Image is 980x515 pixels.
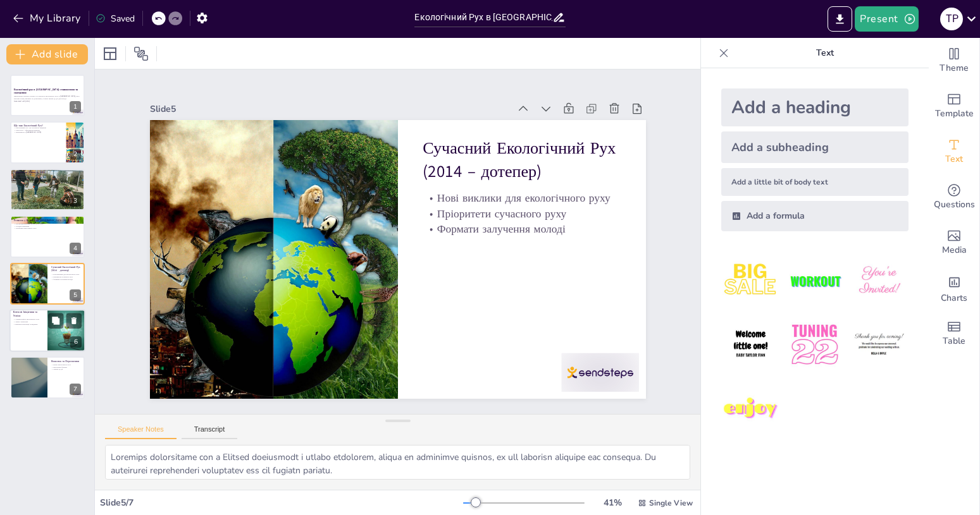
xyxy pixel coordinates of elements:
[133,46,149,61] span: Position
[70,384,81,395] div: 7
[51,278,81,281] p: Формати залучення молоді
[14,128,63,131] p: Мета руху - збереження природи
[13,318,44,321] p: Успішні кейси екологічного руху
[426,193,624,229] p: Нові виклики для екологічного руху
[850,315,909,374] img: 6.jpeg
[10,169,85,210] div: https://cdn.sendsteps.com/images/logo/sendsteps_logo_white.pnghttps://cdn.sendsteps.com/images/lo...
[182,425,238,439] button: Transcript
[721,380,780,439] img: 7.jpeg
[51,265,81,272] p: Сучасний Екологічний Рух (2014 – дотепер)
[14,171,81,174] p: Становлення (Етапи до 1991)
[70,195,81,207] div: 3
[929,129,979,174] div: Add text boxes
[13,323,44,325] p: Виклики інтеграції стандартів
[13,320,44,323] p: Захист територій
[940,8,963,30] div: T P
[721,131,909,163] div: Add a subheading
[105,445,690,480] textarea: Loremips dolorsitame con a Elitsed doeiusmodt i utlabo etdolorem, aliqua en adminimve quisnos, ex...
[14,227,81,230] p: Проблеми екологічного руху
[10,215,85,257] div: https://cdn.sendsteps.com/images/logo/sendsteps_logo_white.pnghttps://cdn.sendsteps.com/images/lo...
[785,315,844,374] img: 5.jpeg
[721,168,909,196] div: Add a little bit of body text
[100,497,463,509] div: Slide 5 / 7
[51,273,81,276] p: Нові виклики для екологічного руху
[14,173,81,176] p: Перші кроки екологічного руху
[721,88,909,126] div: Add a heading
[935,107,974,121] span: Template
[929,265,979,311] div: Add charts and graphs
[70,101,81,112] div: 1
[929,220,979,265] div: Add images, graphics, shapes or video
[414,8,552,27] input: Insert title
[945,152,963,166] span: Text
[942,243,967,257] span: Media
[70,289,81,301] div: 5
[14,223,81,226] p: Інституціоналізація екологічного руху
[785,251,844,310] img: 2.jpeg
[14,225,81,227] p: Основні напрямки
[721,315,780,374] img: 4.jpeg
[51,366,81,368] p: Екологічна безпека
[105,425,177,439] button: Speaker Notes
[14,95,81,100] p: Презентація охоплює історію та сучасність екологічного руху в [GEOGRAPHIC_DATA], його ключові ета...
[70,336,82,348] div: 6
[51,360,81,363] p: Висновок та Перспективи
[940,61,969,75] span: Theme
[423,224,621,260] p: Формати залучення молоді
[934,198,975,212] span: Questions
[51,368,81,371] p: Заклик до дії
[855,6,918,32] button: Present
[51,364,81,367] p: Шлях екологічного руху
[929,174,979,220] div: Get real-time input from your audience
[943,334,965,348] span: Table
[14,88,78,95] strong: Екологічний рух в [GEOGRAPHIC_DATA]: становлення та сьогодення
[734,38,916,68] p: Text
[850,251,909,310] img: 3.jpeg
[597,497,628,509] div: 41 %
[48,313,63,328] button: Duplicate Slide
[14,123,63,127] p: Що таке Екологічний Рух?
[721,201,909,231] div: Add a formula
[10,263,85,305] div: https://cdn.sendsteps.com/images/logo/sendsteps_logo_white.pnghttps://cdn.sendsteps.com/images/lo...
[428,140,631,207] p: Сучасний Екологічний Рух (2014 – дотепер)
[96,13,135,25] div: Saved
[14,219,81,222] p: Розвиток у Незалежній [GEOGRAPHIC_DATA] (90-ті – 2014)
[14,178,81,181] p: Поява екологічних організацій
[14,126,63,129] p: Екологічний рух - це сукупність ініціатив
[70,148,81,160] div: 2
[941,291,967,305] span: Charts
[13,310,44,317] p: Ключові Ініціативи та Успіхи
[66,313,82,328] button: Delete Slide
[9,8,86,28] button: My Library
[6,44,88,64] button: Add slide
[70,243,81,254] div: 4
[425,209,623,245] p: Пріоритети сучасного руху
[10,75,85,116] div: https://cdn.sendsteps.com/images/logo/sendsteps_logo_white.pnghttps://cdn.sendsteps.com/images/lo...
[10,356,85,398] div: 7
[940,6,963,32] button: T P
[51,276,81,278] p: Пріоритети сучасного руху
[100,44,120,64] div: Layout
[9,309,85,352] div: https://cdn.sendsteps.com/images/logo/sendsteps_logo_white.pnghttps://cdn.sendsteps.com/images/lo...
[649,498,693,508] span: Single View
[14,131,63,133] p: Важливість в [GEOGRAPHIC_DATA]
[721,251,780,310] img: 1.jpeg
[929,83,979,129] div: Add ready made slides
[929,38,979,83] div: Change the overall theme
[164,78,523,127] div: Slide 5
[828,6,852,32] button: Export to PowerPoint
[14,100,81,102] p: Generated with [URL]
[10,121,85,163] div: https://cdn.sendsteps.com/images/logo/sendsteps_logo_white.pnghttps://cdn.sendsteps.com/images/lo...
[14,176,81,178] p: Чорнобильська катастрофа
[929,311,979,356] div: Add a table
